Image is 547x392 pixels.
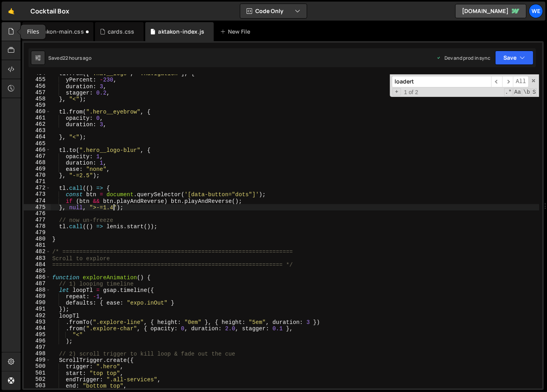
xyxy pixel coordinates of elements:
div: 468 [24,159,51,166]
div: Saved [48,55,91,61]
div: New File [220,28,253,36]
div: 22 hours ago [63,55,91,61]
span: 1 of 2 [401,89,422,95]
div: 479 [24,229,51,236]
div: 476 [24,210,51,217]
div: 493 [24,319,51,325]
div: 490 [24,299,51,306]
div: 471 [24,178,51,185]
div: 487 [24,280,51,287]
div: 503 [24,383,51,389]
div: 502 [24,376,51,383]
input: Search for [392,76,491,87]
div: 459 [24,102,51,108]
div: 485 [24,268,51,274]
span: ​ [491,76,502,87]
div: 458 [24,96,51,102]
div: 489 [24,293,51,299]
div: 478 [24,223,51,229]
div: 464 [24,134,51,140]
span: ​ [502,76,513,87]
div: 466 [24,147,51,153]
a: [DOMAIN_NAME] [455,4,526,18]
a: We [529,4,543,18]
span: Whole Word Search [522,88,531,96]
div: Cocktail Box [30,6,69,16]
div: 494 [24,325,51,331]
div: 460 [24,108,51,115]
div: 477 [24,217,51,223]
div: 480 [24,236,51,242]
div: 498 [24,350,51,357]
div: 483 [24,255,51,261]
div: 461 [24,115,51,121]
div: 465 [24,140,51,147]
div: 455 [24,76,51,83]
div: 482 [24,248,51,255]
div: 473 [24,191,51,197]
div: 491 [24,306,51,312]
div: 463 [24,127,51,134]
div: 474 [24,198,51,204]
a: 🤙 [2,2,21,21]
div: 469 [24,166,51,172]
div: 501 [24,370,51,376]
div: 470 [24,172,51,178]
div: aktakon-index.js [158,28,205,36]
div: cards.css [108,28,134,36]
div: 486 [24,274,51,280]
div: aktakon-main.css [35,28,84,36]
div: 492 [24,312,51,319]
span: Alt-Enter [513,76,529,87]
button: Save [495,51,534,65]
div: 499 [24,357,51,363]
div: 500 [24,363,51,369]
div: Dev and prod in sync [437,55,490,61]
div: 467 [24,153,51,159]
div: Files [21,25,46,39]
div: 488 [24,287,51,293]
div: 496 [24,338,51,344]
div: 462 [24,121,51,127]
div: 495 [24,331,51,338]
span: CaseSensitive Search [513,88,522,96]
span: Toggle Replace mode [393,88,401,95]
div: 484 [24,261,51,268]
div: 472 [24,185,51,191]
div: 481 [24,242,51,248]
span: Search In Selection [532,88,537,96]
div: 457 [24,89,51,96]
div: 456 [24,83,51,89]
div: 497 [24,344,51,350]
button: Code Only [240,4,307,18]
div: 475 [24,204,51,210]
span: RegExp Search [504,88,513,96]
